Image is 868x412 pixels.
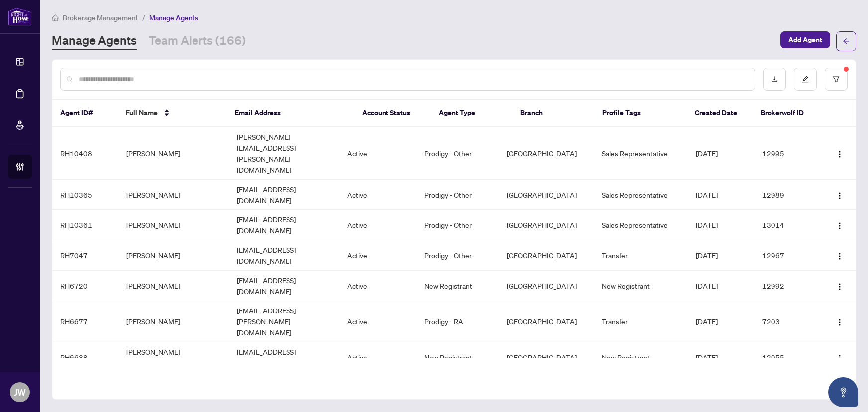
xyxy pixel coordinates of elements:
span: filter [833,76,840,83]
td: [PERSON_NAME] [118,271,229,301]
td: [GEOGRAPHIC_DATA] [499,301,594,342]
th: Brokerwolf ID [753,100,818,127]
a: Manage Agents [52,32,137,50]
td: Active [339,271,416,301]
td: [EMAIL_ADDRESS][DOMAIN_NAME] [229,210,339,240]
th: Created Date [687,100,753,127]
td: [GEOGRAPHIC_DATA] [499,210,594,240]
td: 12992 [754,271,820,301]
td: 12955 [754,342,820,373]
td: 13014 [754,210,820,240]
button: Logo [832,247,848,263]
td: New Registrant [416,342,499,373]
span: Full Name [126,107,158,118]
td: Active [339,180,416,210]
img: Logo [836,283,844,291]
td: [DATE] [688,127,754,180]
span: download [771,76,778,83]
td: Prodigy - Other [416,180,499,210]
td: 12995 [754,127,820,180]
td: [DATE] [688,271,754,301]
button: edit [794,68,817,91]
td: RH10365 [52,180,118,210]
button: Logo [832,278,848,294]
button: Logo [832,187,848,203]
td: [GEOGRAPHIC_DATA] [499,271,594,301]
img: logo [8,7,32,26]
td: [EMAIL_ADDRESS][DOMAIN_NAME] [229,180,339,210]
td: Prodigy - Other [416,210,499,240]
button: filter [825,68,848,91]
span: home [52,14,59,21]
td: [PERSON_NAME] [118,127,229,180]
button: Logo [832,313,848,329]
td: [PERSON_NAME] [118,301,229,342]
td: RH6638 [52,342,118,373]
img: Logo [836,192,844,200]
td: Sales Representative [594,180,688,210]
span: edit [802,76,809,83]
td: RH10408 [52,127,118,180]
td: [PERSON_NAME] [118,240,229,271]
span: Add Agent [788,32,822,48]
td: Active [339,127,416,180]
td: [PERSON_NAME] [118,180,229,210]
a: Team Alerts (166) [149,32,246,50]
td: [EMAIL_ADDRESS][DOMAIN_NAME] [229,271,339,301]
th: Profile Tags [594,100,687,127]
td: Prodigy - RA [416,301,499,342]
td: New Registrant [594,271,688,301]
td: [EMAIL_ADDRESS][DOMAIN_NAME] [229,240,339,271]
td: New Registrant [416,271,499,301]
td: [PERSON_NAME] [PERSON_NAME] [118,342,229,373]
img: Logo [836,318,844,326]
td: RH10361 [52,210,118,240]
td: [GEOGRAPHIC_DATA] [499,342,594,373]
th: Account Status [354,100,431,127]
button: download [763,68,786,91]
td: [EMAIL_ADDRESS][DOMAIN_NAME] [229,342,339,373]
th: Agent Type [431,100,513,127]
td: 7203 [754,301,820,342]
td: RH7047 [52,240,118,271]
span: JW [14,385,26,399]
td: Transfer [594,301,688,342]
td: Active [339,301,416,342]
td: [DATE] [688,240,754,271]
td: Active [339,210,416,240]
td: [PERSON_NAME][EMAIL_ADDRESS][PERSON_NAME][DOMAIN_NAME] [229,127,339,180]
img: Logo [836,252,844,260]
img: Logo [836,354,844,362]
th: Full Name [118,100,227,127]
td: [DATE] [688,180,754,210]
td: [DATE] [688,342,754,373]
button: Open asap [828,377,858,407]
td: [GEOGRAPHIC_DATA] [499,127,594,180]
span: Manage Agents [149,13,198,22]
td: [GEOGRAPHIC_DATA] [499,240,594,271]
button: Add Agent [780,31,830,48]
th: Email Address [227,100,354,127]
th: Agent ID# [52,100,118,127]
td: Transfer [594,240,688,271]
td: [EMAIL_ADDRESS][PERSON_NAME][DOMAIN_NAME] [229,301,339,342]
td: Active [339,240,416,271]
span: Brokerage Management [63,13,138,22]
button: Logo [832,217,848,233]
td: Sales Representative [594,210,688,240]
li: / [142,12,145,23]
img: Logo [836,150,844,158]
td: [DATE] [688,301,754,342]
td: [DATE] [688,210,754,240]
td: 12967 [754,240,820,271]
td: [GEOGRAPHIC_DATA] [499,180,594,210]
span: arrow-left [843,38,850,45]
td: Prodigy - Other [416,127,499,180]
th: Branch [512,100,594,127]
td: 12989 [754,180,820,210]
td: New Registrant [594,342,688,373]
button: Logo [832,145,848,161]
button: Logo [832,349,848,365]
td: Prodigy - Other [416,240,499,271]
td: [PERSON_NAME] [118,210,229,240]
